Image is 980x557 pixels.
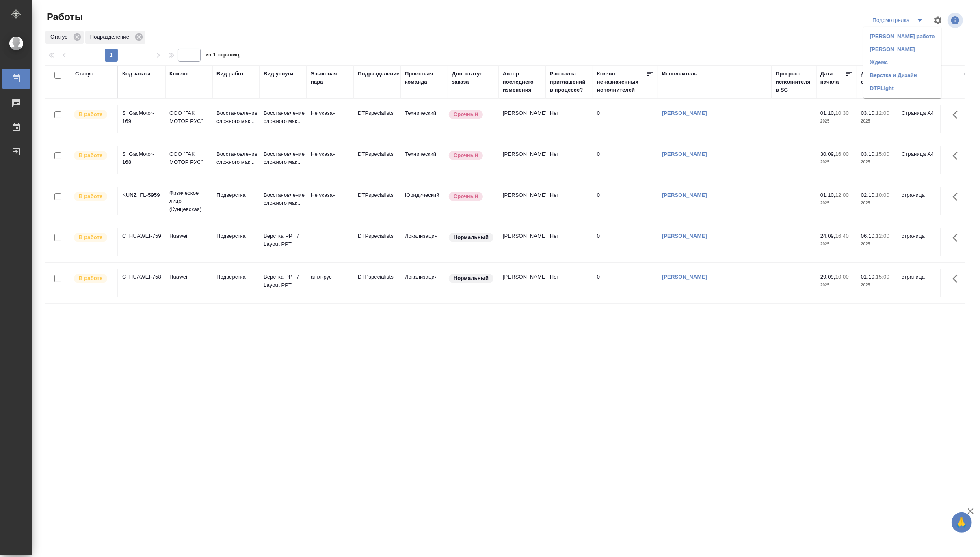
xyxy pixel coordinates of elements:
[122,70,151,78] div: Код заказа
[454,151,478,159] p: Срочный
[401,228,448,256] td: Локализация
[50,33,70,41] p: Статус
[861,233,876,239] p: 06.10,
[593,269,658,297] td: 0
[662,233,707,239] a: [PERSON_NAME]
[503,70,542,94] div: Автор последнего изменения
[401,105,448,133] td: Технический
[454,192,478,200] p: Срочный
[546,228,593,256] td: Нет
[79,151,102,159] p: В работе
[354,187,401,215] td: DTPspecialists
[122,191,161,199] div: KUNZ_FL-5959
[928,11,948,30] span: Настроить таблицу
[73,150,113,161] div: Исполнитель выполняет работу
[835,274,849,280] p: 10:00
[861,199,893,207] p: 2025
[73,191,113,202] div: Исполнитель выполняет работу
[452,70,495,86] div: Доп. статус заказа
[597,70,646,94] div: Кол-во неназначенных исполнителей
[354,105,401,133] td: DTPspecialists
[820,70,845,86] div: Дата начала
[216,232,255,240] p: Подверстка
[948,13,965,28] span: Посмотреть информацию
[861,151,876,157] p: 03.10,
[45,31,84,44] div: Статус
[75,70,93,78] div: Статус
[169,109,208,125] p: ООО "ГАК МОТОР РУС"
[820,151,835,157] p: 30.09,
[861,110,876,116] p: 03.10,
[499,269,546,297] td: [PERSON_NAME]
[898,269,945,297] td: страница
[264,70,294,78] div: Вид услуги
[122,150,161,166] div: S_GacMotor-168
[307,146,354,174] td: Не указан
[79,233,102,241] p: В работе
[820,233,835,239] p: 24.09,
[835,233,849,239] p: 16:40
[835,151,849,157] p: 16:00
[871,14,928,27] div: split button
[948,105,967,125] button: Здесь прячутся важные кнопки
[122,273,161,281] div: C_HUAWEI-758
[820,192,835,198] p: 01.10,
[952,512,972,533] button: 🙏
[861,274,876,280] p: 01.10,
[90,33,132,41] p: Подразделение
[307,105,354,133] td: Не указан
[662,192,707,198] a: [PERSON_NAME]
[79,192,102,200] p: В работе
[948,146,967,166] button: Здесь прячутся важные кнопки
[820,117,853,125] p: 2025
[311,70,350,86] div: Языковая пара
[45,11,83,24] span: Работы
[546,269,593,297] td: Нет
[264,273,303,289] p: Верстка PPT / Layout PPT
[820,274,835,280] p: 29.09,
[876,110,889,116] p: 12:00
[454,110,478,118] p: Срочный
[820,281,853,289] p: 2025
[73,273,113,284] div: Исполнитель выполняет работу
[863,56,941,69] li: Ждемс
[264,191,303,207] p: Восстановление сложного мак...
[405,70,444,86] div: Проектная команда
[122,109,161,125] div: S_GacMotor-169
[79,274,102,282] p: В работе
[401,269,448,297] td: Локализация
[401,187,448,215] td: Юридический
[122,232,161,240] div: C_HUAWEI-759
[264,109,303,125] p: Восстановление сложного мак...
[863,82,941,95] li: DTPLight
[820,199,853,207] p: 2025
[898,187,945,215] td: страница
[546,146,593,174] td: Нет
[307,187,354,215] td: Не указан
[499,146,546,174] td: [PERSON_NAME]
[863,69,941,82] li: Верстка и Дизайн
[835,110,849,116] p: 10:30
[955,514,969,531] span: 🙏
[898,105,945,133] td: Страница А4
[662,70,698,78] div: Исполнитель
[454,274,489,282] p: Нормальный
[206,50,240,62] span: из 1 страниц
[73,109,113,120] div: Исполнитель выполняет работу
[499,187,546,215] td: [PERSON_NAME]
[499,228,546,256] td: [PERSON_NAME]
[861,70,885,86] div: Дата сдачи
[79,110,102,118] p: В работе
[307,269,354,297] td: англ-рус
[169,150,208,166] p: ООО "ГАК МОТОР РУС"
[546,187,593,215] td: Нет
[876,233,889,239] p: 12:00
[861,117,893,125] p: 2025
[898,228,945,256] td: страница
[593,228,658,256] td: 0
[662,274,707,280] a: [PERSON_NAME]
[898,146,945,174] td: Страница А4
[264,150,303,166] p: Восстановление сложного мак...
[820,240,853,248] p: 2025
[454,233,489,241] p: Нормальный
